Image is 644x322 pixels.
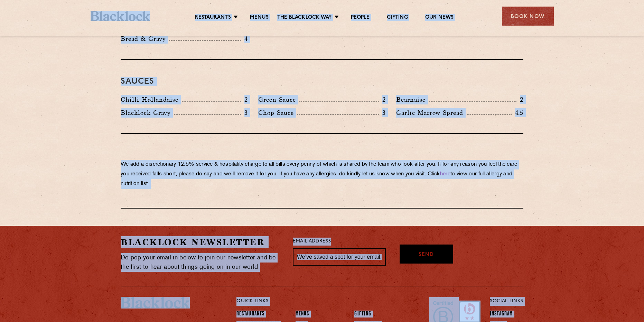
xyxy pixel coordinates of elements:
[241,95,248,104] p: 2
[387,14,408,22] a: Gifting
[425,14,454,22] a: Our News
[121,77,523,86] h3: Sauces
[241,108,248,117] p: 3
[419,251,434,259] span: Send
[379,108,386,117] p: 3
[351,14,370,22] a: People
[195,14,231,22] a: Restaurants
[91,11,150,21] img: BL_Textured_Logo-footer-cropped.svg
[250,14,269,22] a: Menus
[277,14,332,22] a: The Blacklock Way
[121,297,190,309] img: BL_Textured_Logo-footer-cropped.svg
[490,311,513,318] a: Instagram
[396,108,467,118] p: Garlic Marrow Spread
[121,253,282,272] p: Do pop your email in below to join our newsletter and be the first to hear about things going on ...
[354,311,371,318] a: Gifting
[241,34,248,43] p: 4
[502,7,554,26] div: Book Now
[396,95,429,104] p: Bearnaise
[121,236,282,248] h2: Blacklock Newsletter
[236,297,467,306] p: Quick Links
[121,108,174,118] p: Blacklock Gravy
[121,95,182,104] p: Chilli Hollandaise
[293,238,331,246] label: Email Address
[379,95,386,104] p: 2
[490,297,523,306] p: Social Links
[258,95,299,104] p: Green Sauce
[121,34,169,44] p: Bread & Gravy
[121,160,523,189] p: We add a discretionary 12.5% service & hospitality charge to all bills every penny of which is sh...
[516,95,523,104] p: 2
[296,311,309,318] a: Menus
[440,172,450,177] a: here
[293,248,386,266] input: We’ve saved a spot for your email...
[258,108,297,118] p: Chop Sauce
[236,311,264,318] a: Restaurants
[512,108,523,117] p: 4.5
